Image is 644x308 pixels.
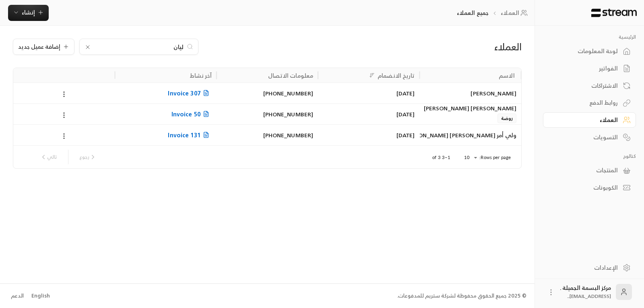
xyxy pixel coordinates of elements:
span: Invoice 131 [168,130,211,140]
a: العملاء [501,9,530,17]
a: الفواتير [543,61,636,76]
a: الدعم [8,289,26,303]
div: الفواتير [553,64,618,72]
div: الاشتراكات [553,82,618,90]
div: © 2025 جميع الحقوق محفوظة لشركة ستريم للمدفوعات. [397,292,526,300]
div: تاريخ الانضمام [378,70,415,81]
a: العملاء [543,112,636,128]
div: الكوبونات [553,184,618,192]
div: ولي أمر [PERSON_NAME] [PERSON_NAME] [425,125,516,145]
button: إضافة عميل جديد [13,39,74,55]
p: كتالوج [543,153,636,159]
span: Invoice 50 [171,109,212,119]
img: Logo [590,8,638,17]
p: Rows per page: [479,154,511,161]
div: [DATE] [323,125,415,145]
div: [PERSON_NAME] [425,83,516,103]
p: 1–3 of 3 [432,154,450,161]
div: معلومات الاتصال [268,70,314,81]
a: الاشتراكات [543,78,636,93]
button: Sort [367,70,377,80]
span: Invoice 307 [168,88,211,98]
div: لوحة المعلومات [553,47,618,55]
a: الإعدادات [543,260,636,275]
div: [PHONE_NUMBER] [221,104,313,124]
a: لوحة المعلومات [543,43,636,59]
div: مركز البسمة الجميلة . [560,284,611,300]
div: 10 [460,153,479,163]
a: المنتجات [543,163,636,178]
div: المنتجات [553,166,618,174]
p: جميع العملاء [457,9,489,17]
div: [PHONE_NUMBER] [221,83,313,103]
span: [EMAIL_ADDRESS]... [567,292,611,300]
a: روابط الدفع [543,95,636,111]
div: [DATE] [323,83,415,103]
div: الإعدادات [553,264,618,272]
a: الكوبونات [543,180,636,196]
a: التسويات [543,129,636,145]
input: ابحث باسم العميل أو رقم الهاتف [94,42,184,51]
button: إنشاء [8,5,49,21]
div: التسويات [553,133,618,141]
div: [PERSON_NAME] [PERSON_NAME] [425,104,516,113]
span: إضافة عميل جديد [18,44,60,50]
div: العملاء [357,40,522,53]
div: الاسم [499,70,515,81]
div: آخر نشاط [190,70,212,81]
div: روابط الدفع [553,99,618,107]
p: الرئيسية [543,34,636,40]
span: إنشاء [22,7,35,17]
div: العملاء [553,116,618,124]
nav: breadcrumb [457,9,530,17]
span: روضة [497,114,517,123]
div: [DATE] [323,104,415,124]
div: English [31,292,50,300]
div: [PHONE_NUMBER] [221,125,313,145]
